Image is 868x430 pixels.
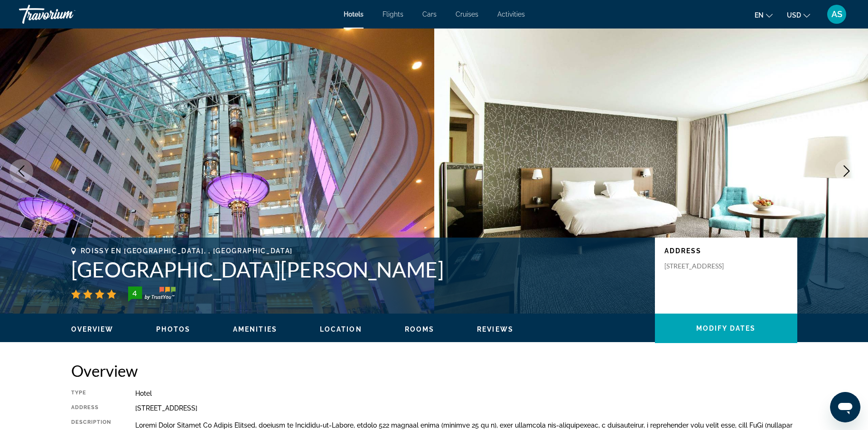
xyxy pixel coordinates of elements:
[456,10,478,18] a: Cruises
[233,325,277,334] button: Amenities
[320,325,362,333] span: Location
[71,361,797,380] h2: Overview
[344,10,364,18] a: Hotels
[71,257,645,282] h1: [GEOGRAPHIC_DATA][PERSON_NAME]
[383,10,403,18] a: Flights
[787,8,810,22] button: Change currency
[71,404,112,412] div: Address
[135,390,797,397] div: Hotel
[320,325,362,334] button: Location
[497,10,525,18] a: Activities
[422,10,437,18] a: Cars
[835,159,859,183] button: Next image
[664,247,788,255] p: Address
[9,159,33,183] button: Previous image
[156,325,190,334] button: Photos
[19,2,114,27] a: Travorium
[128,287,176,302] img: TrustYou guest rating badge
[405,325,435,333] span: Rooms
[71,390,112,397] div: Type
[664,262,740,270] p: [STREET_ADDRESS]
[405,325,435,334] button: Rooms
[71,325,114,333] span: Overview
[655,314,797,343] button: Modify Dates
[233,325,277,333] span: Amenities
[755,11,764,19] span: en
[156,325,190,333] span: Photos
[125,287,144,299] div: 4
[824,4,849,24] button: User Menu
[477,325,513,333] span: Reviews
[787,11,801,19] span: USD
[755,8,773,22] button: Change language
[477,325,513,334] button: Reviews
[81,247,293,255] span: Roissy En [GEOGRAPHIC_DATA], , [GEOGRAPHIC_DATA]
[830,392,860,422] iframe: Schaltfläche zum Öffnen des Messaging-Fensters
[696,325,756,332] span: Modify Dates
[831,10,842,19] span: AS
[135,404,797,412] div: [STREET_ADDRESS]
[71,325,114,334] button: Overview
